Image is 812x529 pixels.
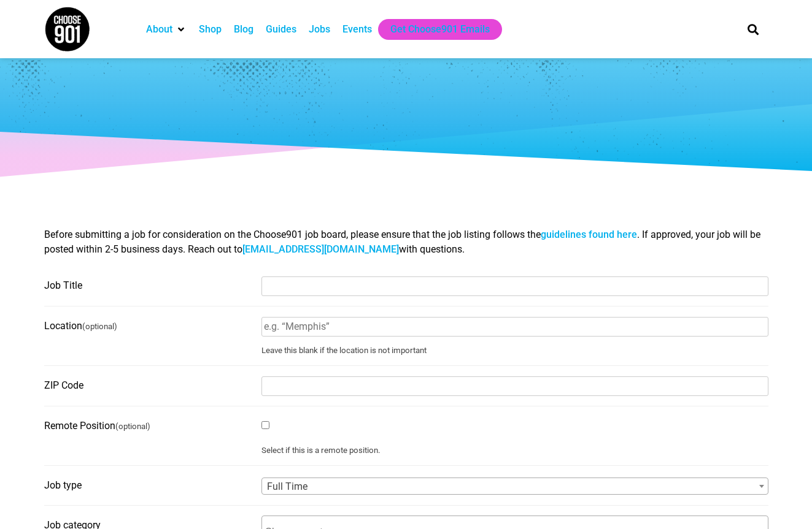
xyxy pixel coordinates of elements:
[242,243,399,255] a: [EMAIL_ADDRESS][DOMAIN_NAME]
[44,476,254,495] label: Job type
[266,22,296,37] a: Guides
[261,346,768,356] small: Leave this blank if the location is not important
[743,19,763,39] div: Search
[261,478,768,495] span: Full Time
[146,22,172,37] a: About
[140,19,193,40] div: About
[44,276,254,295] label: Job Title
[199,22,222,37] a: Shop
[140,19,727,40] nav: Main nav
[234,22,253,37] a: Blog
[82,322,117,331] small: (optional)
[261,317,768,337] input: e.g. “Memphis”
[44,229,760,255] span: Before submitting a job for consideration on the Choose901 job board, please ensure that the job ...
[541,229,637,240] a: guidelines found here
[262,478,768,495] span: Full Time
[390,22,490,37] a: Get Choose901 Emails
[44,416,254,436] label: Remote Position
[115,422,150,431] small: (optional)
[342,22,372,37] a: Events
[309,22,330,37] a: Jobs
[261,446,768,455] small: Select if this is a remote position.
[44,376,254,395] label: ZIP Code
[44,316,254,337] label: Location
